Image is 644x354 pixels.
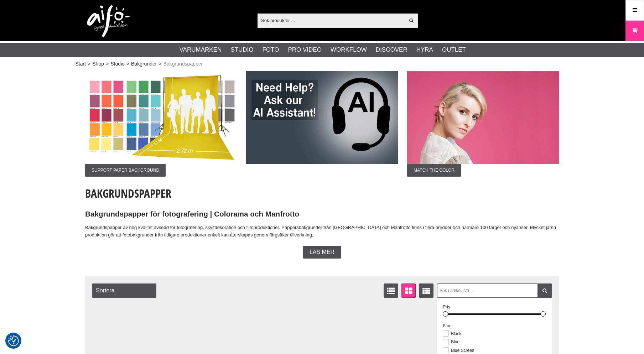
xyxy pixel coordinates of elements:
a: Annons:002 ban-colorama-272x11-001.jpgMatch the color [407,71,559,177]
span: Bakgrundspapper [163,60,203,68]
p: Bakgrundspapper av hög kvalitet avsedd för fotografering, skyltdekoration och filmproduktioner. P... [85,224,559,239]
img: Annons:002 ban-colorama-272x11-001.jpg [407,71,559,164]
span: > [88,60,90,68]
span: Match the color [407,164,461,177]
span: Läs mer [310,249,334,255]
h2: Bakgrundspapper för fotografering | Colorama och Manfrotto [85,209,559,219]
input: Sök produkter ... [258,15,405,26]
a: Workflow [331,45,367,54]
a: Discover [376,45,407,54]
a: Bakgrunder [131,60,157,68]
a: Varumärken [180,45,222,54]
img: logo.png [87,5,130,37]
a: Pro Video [288,45,321,54]
a: Annons:003 ban-colorama-272x11.jpgSupport Paper Background [85,71,237,177]
img: Annons:003 ban-colorama-272x11.jpg [85,71,237,164]
a: Shop [92,60,104,68]
a: Hyra [416,45,433,54]
img: Revisit consent button [8,335,19,346]
a: Start [76,60,86,68]
button: Samtyckesinställningar [8,334,19,347]
h1: Bakgrundspapper [85,186,559,201]
a: Foto [262,45,279,54]
span: > [106,60,109,68]
a: Studio [230,45,253,54]
span: Support Paper Background [85,164,166,177]
img: Annons:007 ban-elin-AIelin-eng.jpg [246,71,398,164]
a: Outlet [442,45,466,54]
span: > [159,60,161,68]
span: > [126,60,129,68]
a: Studio [110,60,125,68]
